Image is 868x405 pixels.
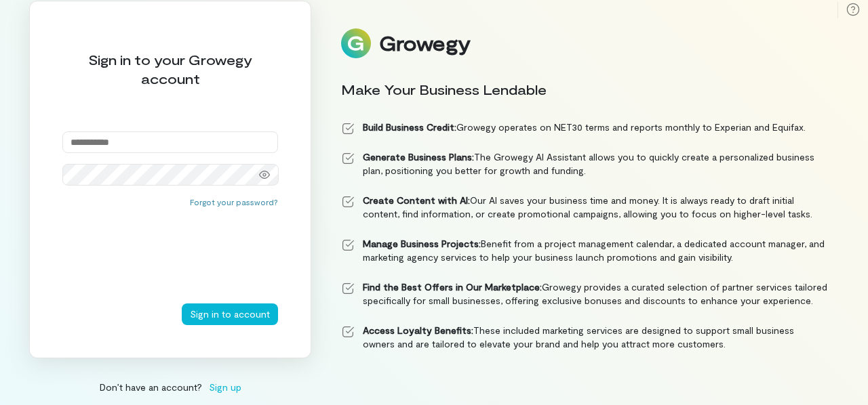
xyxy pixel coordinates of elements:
strong: Build Business Credit: [363,121,456,133]
strong: Access Loyalty Benefits: [363,324,473,336]
img: Logo [341,28,371,58]
li: Growegy operates on NET30 terms and reports monthly to Experian and Equifax. [341,121,828,134]
span: Sign up [209,380,241,394]
button: Forgot your password? [190,196,278,207]
li: Our AI saves your business time and money. It is always ready to draft initial content, find info... [341,194,828,221]
strong: Generate Business Plans: [363,151,474,163]
button: Sign in to account [182,303,278,325]
li: These included marketing services are designed to support small business owners and are tailored ... [341,324,828,351]
li: Benefit from a project management calendar, a dedicated account manager, and marketing agency ser... [341,237,828,264]
div: Growegy [379,32,470,55]
li: Growegy provides a curated selection of partner services tailored specifically for small business... [341,280,828,307]
strong: Find the Best Offers in Our Marketplace: [363,281,542,293]
li: The Growegy AI Assistant allows you to quickly create a personalized business plan, positioning y... [341,150,828,177]
div: Sign in to your Growegy account [62,50,278,88]
div: Don’t have an account? [29,380,311,394]
strong: Create Content with AI: [363,194,470,206]
strong: Manage Business Projects: [363,238,481,249]
div: Make Your Business Lendable [341,80,828,99]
